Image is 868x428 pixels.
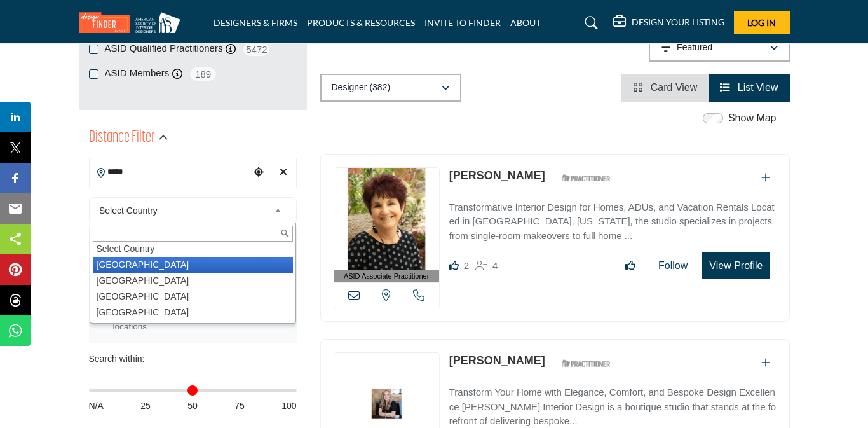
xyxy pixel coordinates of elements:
li: [GEOGRAPHIC_DATA] [93,305,293,321]
img: ASID Qualified Practitioners Badge Icon [557,170,614,186]
span: 4 [492,260,498,271]
label: ASID Members [105,66,170,81]
span: 100 [281,399,296,413]
p: Transformative Interior Design for Homes, ADUs, and Vacation Rentals Located in [GEOGRAPHIC_DATA]... [449,200,776,244]
span: ASID Associate Practitioner [344,271,430,282]
button: Follow [650,253,696,279]
img: ASID Qualified Practitioners Badge Icon [557,356,614,371]
h5: DESIGN YOUR LISTING [632,17,724,28]
span: 5472 [242,41,271,57]
a: [PERSON_NAME] [449,169,545,182]
li: [GEOGRAPHIC_DATA] [93,257,293,273]
h2: Distance Filter [89,127,155,149]
span: 50 [187,399,198,413]
a: Search [573,13,606,33]
button: Like listing [617,253,644,279]
a: DESIGNERS & FIRMS [214,17,297,28]
div: Search within: [89,352,297,366]
input: Search Text [93,226,293,242]
li: List View [709,74,789,102]
span: 2 [464,260,469,271]
div: Followers [475,258,498,273]
input: Search Location [90,160,250,184]
button: Featured [649,34,790,62]
span: Select Country [99,203,269,218]
button: Log In [734,11,790,34]
a: ABOUT [510,17,541,28]
li: Select Country [93,241,293,257]
li: [GEOGRAPHIC_DATA] [93,273,293,289]
span: 75 [234,399,245,413]
button: View Profile [702,252,770,279]
div: Clear search location [274,159,292,186]
a: PRODUCTS & RESOURCES [307,17,415,28]
span: 25 [140,399,151,413]
input: ASID Qualified Practitioners checkbox [89,45,98,54]
a: View Card [633,82,697,93]
span: List View [738,82,778,93]
img: Karen Steinberg [334,168,439,270]
img: Site Logo [79,12,187,33]
a: [PERSON_NAME] [449,354,545,367]
p: Designer (382) [332,81,391,94]
div: DESIGN YOUR LISTING [613,15,724,31]
a: Add To List [761,357,770,368]
li: Card View [621,74,709,102]
div: Choose your current location [249,159,268,186]
input: ASID Members checkbox [89,69,98,79]
a: Add To List [761,172,770,183]
button: Designer (382) [320,74,461,102]
p: Adrienne Morgan [449,352,545,369]
label: ASID Qualified Practitioners [105,41,223,56]
i: Likes [449,261,459,270]
li: [GEOGRAPHIC_DATA] [93,289,293,305]
a: Transformative Interior Design for Homes, ADUs, and Vacation Rentals Located in [GEOGRAPHIC_DATA]... [449,193,776,244]
a: INVITE TO FINDER [424,17,501,28]
p: Karen Steinberg [449,167,545,184]
span: N/A [89,399,104,413]
a: View List [720,82,778,93]
span: Log In [747,17,776,28]
p: Featured [677,41,712,54]
span: 189 [189,66,217,82]
a: ASID Associate Practitioner [334,168,439,283]
span: Card View [651,82,698,93]
label: Show Map [728,111,776,126]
